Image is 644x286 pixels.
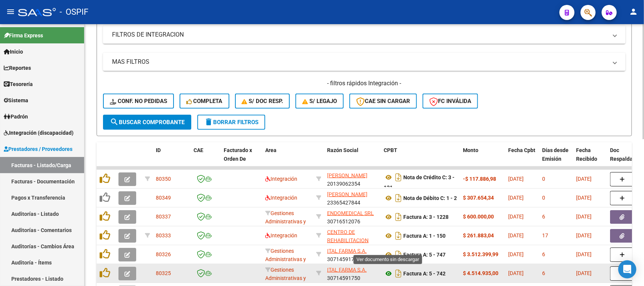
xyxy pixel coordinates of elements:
[349,94,417,109] button: CAE SIN CARGAR
[327,248,367,254] span: ITAL FARMA S.A.
[542,214,545,220] span: 6
[153,142,191,175] datatable-header-cell: ID
[156,270,171,276] span: 80325
[6,7,15,16] mat-icon: menu
[60,4,88,20] span: - OSPIF
[508,195,524,201] span: [DATE]
[542,251,545,257] span: 6
[505,142,539,175] datatable-header-cell: Fecha Cpbt
[576,147,597,162] span: Fecha Recibido
[327,191,367,197] span: [PERSON_NAME]
[112,31,607,39] mat-panel-title: FILTROS DE INTEGRACION
[265,176,297,182] span: Integración
[265,147,277,153] span: Area
[384,174,455,191] strong: Nota de Crédito C: 3 - 121
[463,195,494,201] strong: $ 307.654,34
[610,147,644,162] span: Doc Respaldatoria
[265,210,306,234] span: Gestiones Administrativas y Otros
[265,248,306,271] span: Gestiones Administrativas y Otros
[295,94,344,109] button: S/ legajo
[204,119,258,126] span: Borrar Filtros
[327,147,358,153] span: Razón Social
[327,229,369,252] span: CENTRO DE REHABILITACION LIMA S.R.L.
[110,117,119,126] mat-icon: search
[403,214,449,220] strong: Factura A: 3 - 1228
[576,214,592,220] span: [DATE]
[429,98,471,105] span: FC Inválida
[327,172,367,178] span: [PERSON_NAME]
[576,176,592,182] span: [DATE]
[576,195,592,201] span: [DATE]
[194,147,203,153] span: CAE
[463,214,494,220] strong: $ 600.000,00
[576,251,592,257] span: [DATE]
[4,129,74,137] span: Integración (discapacidad)
[302,98,337,105] span: S/ legajo
[508,251,524,257] span: [DATE]
[180,94,229,109] button: Completa
[4,48,23,56] span: Inicio
[463,251,498,257] strong: $ 3.512.399,99
[4,64,31,72] span: Reportes
[103,53,626,71] mat-expansion-panel-header: MAS FILTROS
[327,209,378,225] div: 30716512076
[423,94,478,109] button: FC Inválida
[381,142,460,175] datatable-header-cell: CPBT
[403,195,457,201] strong: Nota de Débito C: 1 - 2
[156,176,171,182] span: 80350
[156,147,161,153] span: ID
[393,192,403,204] i: Descargar documento
[327,266,378,281] div: 30714591750
[508,270,524,276] span: [DATE]
[576,270,592,276] span: [DATE]
[110,119,184,126] span: Buscar Comprobante
[542,232,548,238] span: 17
[4,145,72,153] span: Prestadores / Proveedores
[463,270,498,276] strong: $ 4.514.935,00
[542,147,569,162] span: Días desde Emisión
[242,98,283,105] span: S/ Doc Resp.
[576,232,592,238] span: [DATE]
[103,26,626,44] mat-expansion-panel-header: FILTROS DE INTEGRACION
[539,142,573,175] datatable-header-cell: Días desde Emisión
[265,195,297,201] span: Integración
[393,249,403,261] i: Descargar documento
[403,252,446,258] strong: Factura A: 5 - 747
[103,79,626,88] h4: - filtros rápidos Integración -
[542,195,545,201] span: 0
[186,98,223,105] span: Completa
[224,147,252,162] span: Facturado x Orden De
[508,214,524,220] span: [DATE]
[403,271,446,277] strong: Factura A: 5 - 742
[393,171,403,183] i: Descargar documento
[542,176,545,182] span: 0
[327,228,378,244] div: 30717414388
[156,214,171,220] span: 80337
[4,96,28,105] span: Sistema
[327,267,367,273] span: ITAL FARMA S.A.
[618,260,636,278] div: Open Intercom Messenger
[156,251,171,257] span: 80326
[4,112,28,121] span: Padrón
[191,142,221,175] datatable-header-cell: CAE
[235,94,290,109] button: S/ Doc Resp.
[508,232,524,238] span: [DATE]
[629,7,638,16] mat-icon: person
[393,230,403,242] i: Descargar documento
[265,232,297,238] span: Integración
[384,147,397,153] span: CPBT
[573,142,607,175] datatable-header-cell: Fecha Recibido
[112,58,607,66] mat-panel-title: MAS FILTROS
[204,117,213,126] mat-icon: delete
[463,147,478,153] span: Monto
[4,80,33,88] span: Tesorería
[403,233,446,239] strong: Factura A: 1 - 150
[103,115,191,130] button: Buscar Comprobante
[324,142,381,175] datatable-header-cell: Razón Social
[262,142,313,175] datatable-header-cell: Area
[327,210,374,216] span: ENDOMEDICAL SRL
[110,98,167,105] span: Conf. no pedidas
[460,142,505,175] datatable-header-cell: Monto
[197,115,265,130] button: Borrar Filtros
[221,142,262,175] datatable-header-cell: Facturado x Orden De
